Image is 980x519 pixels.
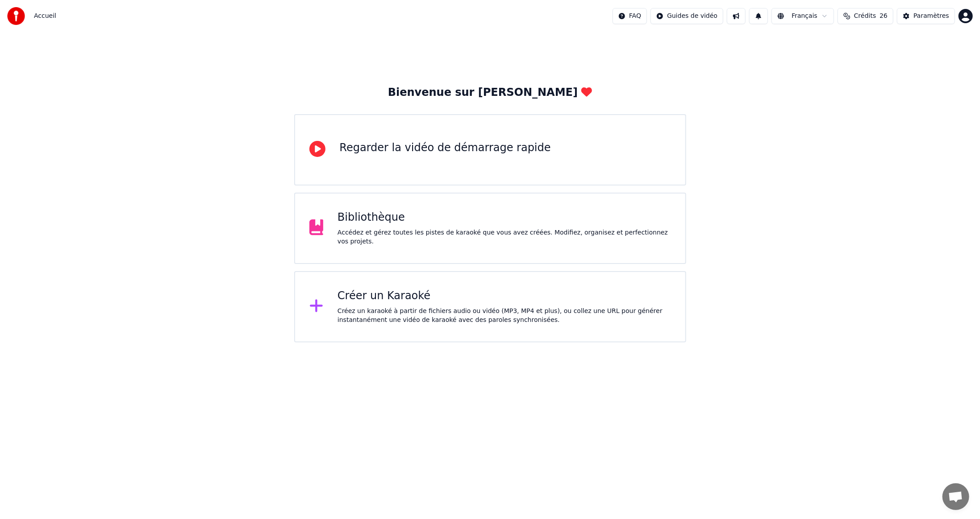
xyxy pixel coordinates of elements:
span: 26 [880,12,888,21]
button: FAQ [613,8,647,24]
img: youka [7,7,25,25]
div: Accédez et gérez toutes les pistes de karaoké que vous avez créées. Modifiez, organisez et perfec... [338,228,671,246]
div: Ouvrir le chat [942,483,969,510]
div: Paramètres [913,12,949,21]
button: Crédits26 [838,8,893,24]
button: Guides de vidéo [651,8,723,24]
button: Paramètres [897,8,955,24]
nav: breadcrumb [34,12,56,21]
div: Bienvenue sur [PERSON_NAME] [388,86,592,100]
div: Créez un karaoké à partir de fichiers audio ou vidéo (MP3, MP4 et plus), ou collez une URL pour g... [338,307,671,325]
div: Bibliothèque [338,210,671,225]
span: Crédits [854,12,876,21]
span: Accueil [34,12,56,21]
div: Regarder la vidéo de démarrage rapide [340,141,551,155]
div: Créer un Karaoké [338,289,671,303]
